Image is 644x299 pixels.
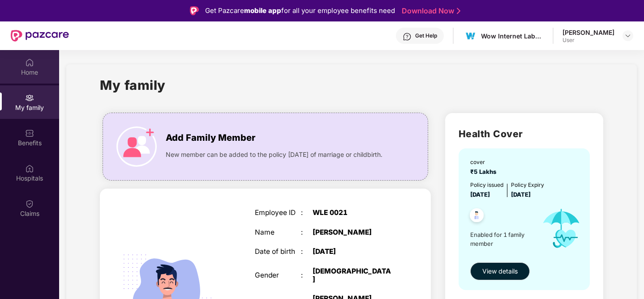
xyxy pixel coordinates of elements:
img: svg+xml;base64,PHN2ZyBpZD0iRHJvcGRvd24tMzJ4MzIiIHhtbG5zPSJodHRwOi8vd3d3LnczLm9yZy8yMDAwL3N2ZyIgd2... [624,32,631,39]
span: [DATE] [470,191,490,198]
img: icon [534,199,588,258]
button: View details [470,262,530,280]
span: View details [482,266,518,276]
span: ₹5 Lakhs [470,168,500,175]
div: Name [255,228,301,236]
img: New Pazcare Logo [11,30,69,42]
img: icon [116,126,157,167]
div: [DATE] [313,248,393,256]
h1: My family [100,75,166,95]
div: Gender [255,271,301,279]
img: svg+xml;base64,PHN2ZyBpZD0iQmVuZWZpdHMiIHhtbG5zPSJodHRwOi8vd3d3LnczLm9yZy8yMDAwL3N2ZyIgd2lkdGg9Ij... [25,129,34,138]
div: : [301,228,313,236]
div: Policy Expiry [511,181,544,190]
div: cover [470,158,500,167]
div: : [301,248,313,256]
div: WLE 0021 [313,209,393,217]
div: [PERSON_NAME] [313,228,393,236]
span: Add Family Member [166,131,255,145]
span: New member can be added to the policy [DATE] of marriage or childbirth. [166,150,382,160]
span: [DATE] [511,191,531,198]
div: : [301,209,313,217]
div: Get Help [415,32,437,39]
img: svg+xml;base64,PHN2ZyBpZD0iSG9zcGl0YWxzIiB4bWxucz0iaHR0cDovL3d3dy53My5vcmcvMjAwMC9zdmciIHdpZHRoPS... [25,164,34,173]
img: svg+xml;base64,PHN2ZyBpZD0iQ2xhaW0iIHhtbG5zPSJodHRwOi8vd3d3LnczLm9yZy8yMDAwL3N2ZyIgd2lkdGg9IjIwIi... [25,199,34,208]
div: : [301,271,313,279]
img: svg+xml;base64,PHN2ZyBpZD0iSGVscC0zMngzMiIgeG1sbnM9Imh0dHA6Ly93d3cudzMub3JnLzIwMDAvc3ZnIiB3aWR0aD... [403,32,412,41]
span: Enabled for 1 family member [470,230,534,248]
div: Policy issued [470,181,503,190]
img: Stroke [457,6,460,16]
img: svg+xml;base64,PHN2ZyB3aWR0aD0iMjAiIGhlaWdodD0iMjAiIHZpZXdCb3g9IjAgMCAyMCAyMCIgZmlsbD0ibm9uZSIgeG... [25,93,34,102]
img: svg+xml;base64,PHN2ZyBpZD0iSG9tZSIgeG1sbnM9Imh0dHA6Ly93d3cudzMub3JnLzIwMDAvc3ZnIiB3aWR0aD0iMjAiIG... [25,58,34,67]
img: Logo [190,6,199,15]
div: User [562,37,614,44]
div: Get Pazcare for all your employee benefits need [205,5,395,16]
a: Download Now [402,6,458,16]
img: svg+xml;base64,PHN2ZyB4bWxucz0iaHR0cDovL3d3dy53My5vcmcvMjAwMC9zdmciIHdpZHRoPSI0OC45NDMiIGhlaWdodD... [466,206,488,227]
div: Date of birth [255,248,301,256]
div: [DEMOGRAPHIC_DATA] [313,267,393,284]
img: 1630391314982.jfif [464,29,477,42]
h2: Health Cover [459,126,590,141]
div: [PERSON_NAME] [562,28,614,37]
div: Wow Internet Labz Private Limited [481,32,544,40]
strong: mobile app [244,6,281,15]
div: Employee ID [255,209,301,217]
